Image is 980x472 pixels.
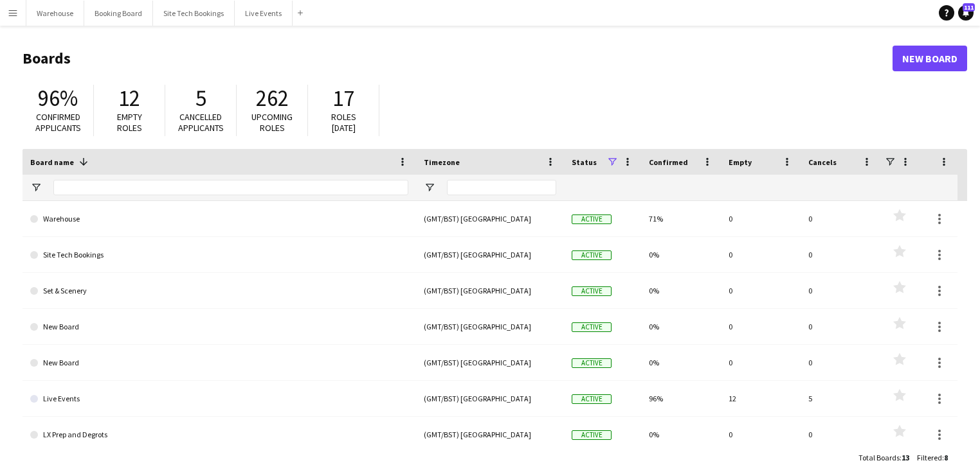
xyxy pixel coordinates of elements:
a: Site Tech Bookings [30,237,408,273]
span: Upcoming roles [251,111,293,134]
input: Timezone Filter Input [447,180,556,195]
span: Confirmed [649,157,688,167]
a: Warehouse [30,201,408,237]
span: Total Boards [858,453,900,462]
div: 96% [641,381,721,416]
div: 0 [721,237,801,272]
div: (GMT/BST) [GEOGRAPHIC_DATA] [416,273,564,308]
span: 17 [332,84,354,112]
div: : [858,445,909,470]
span: 8 [944,453,948,462]
span: Empty roles [117,111,142,134]
span: Timezone [424,157,460,167]
a: New Board [893,46,967,71]
a: New Board [30,345,408,381]
div: 0 [801,237,880,272]
span: Active [572,322,612,332]
span: Roles [DATE] [331,111,356,134]
span: 111 [963,3,975,12]
div: : [917,445,948,470]
div: (GMT/BST) [GEOGRAPHIC_DATA] [416,309,564,344]
div: 0% [641,345,721,380]
a: Set & Scenery [30,273,408,309]
span: Active [572,430,612,440]
button: Warehouse [26,1,84,26]
span: Status [572,157,597,167]
div: (GMT/BST) [GEOGRAPHIC_DATA] [416,381,564,416]
div: 0 [801,345,880,380]
button: Site Tech Bookings [153,1,235,26]
a: New Board [30,309,408,345]
input: Board name Filter Input [53,180,408,195]
div: 0% [641,237,721,272]
div: (GMT/BST) [GEOGRAPHIC_DATA] [416,417,564,452]
span: Empty [729,157,752,167]
div: 0% [641,273,721,308]
div: 0% [641,309,721,344]
div: 0 [801,273,880,308]
span: 96% [38,84,78,112]
span: Active [572,214,612,224]
span: Active [572,286,612,296]
span: Confirmed applicants [35,111,81,134]
div: 12 [721,381,801,416]
button: Booking Board [84,1,153,26]
span: 5 [195,84,206,112]
span: Filtered [917,453,942,462]
div: (GMT/BST) [GEOGRAPHIC_DATA] [416,237,564,272]
span: Active [572,394,612,404]
span: Active [572,250,612,260]
span: Cancelled applicants [178,111,224,134]
div: 0 [801,309,880,344]
div: (GMT/BST) [GEOGRAPHIC_DATA] [416,201,564,236]
button: Open Filter Menu [30,182,42,193]
span: Board name [30,157,74,167]
span: 13 [902,453,909,462]
div: 0 [721,201,801,236]
div: 0 [721,309,801,344]
h1: Boards [23,49,893,68]
div: 0 [721,345,801,380]
div: 0 [801,201,880,236]
a: Live Events [30,381,408,417]
div: 5 [801,381,880,416]
div: 0 [721,417,801,452]
button: Live Events [235,1,293,26]
div: 0 [801,417,880,452]
span: Active [572,358,612,368]
div: 0% [641,417,721,452]
a: 111 [958,5,974,21]
span: Cancels [808,157,837,167]
a: LX Prep and Degrots [30,417,408,453]
div: 71% [641,201,721,236]
div: (GMT/BST) [GEOGRAPHIC_DATA] [416,345,564,380]
span: 12 [118,84,140,112]
div: 0 [721,273,801,308]
span: 262 [256,84,289,112]
button: Open Filter Menu [424,182,435,193]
